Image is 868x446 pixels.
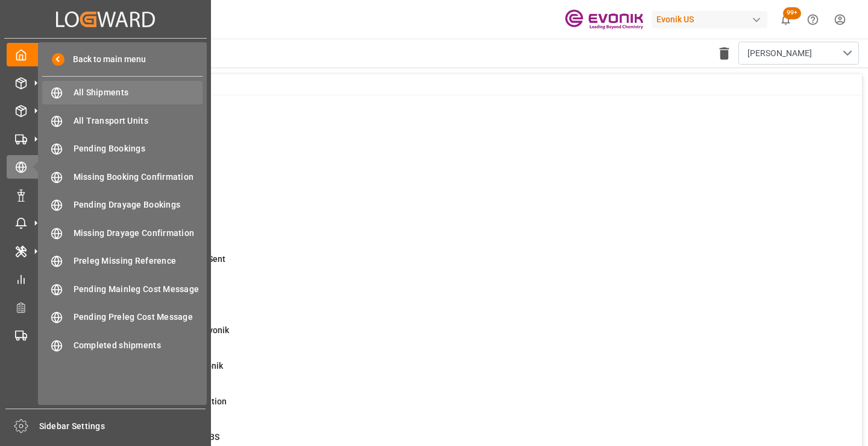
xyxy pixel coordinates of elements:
span: Pending Drayage Bookings [74,199,203,211]
button: open menu [738,42,859,65]
span: All Transport Units [74,115,203,127]
span: Missing Booking Confirmation [74,171,203,183]
a: Pending Drayage Bookings [42,193,203,217]
a: Transport Planning [7,323,204,347]
span: Pending Preleg Cost Message [74,311,203,323]
a: Non Conformance [7,183,204,206]
a: Missing Drayage Confirmation [42,221,203,244]
span: [PERSON_NAME] [747,47,812,60]
a: Preleg Missing Reference [42,249,203,273]
a: 3ETD < 3 Days,No Del # Rec'dShipment [61,288,847,314]
a: Pending Mainleg Cost Message [42,277,203,301]
img: Evonik-brand-mark-Deep-Purple-RGB.jpeg_1700498283.jpeg [565,9,643,30]
a: 52ABS: Missing Booking ConfirmationShipment [61,395,847,421]
span: Pending Bookings [74,142,203,155]
a: 10ETA > 10 Days , No ATA EnteredShipment [61,217,847,243]
a: 0MOT Missing at Order LevelSales Order-IVPO [61,110,847,136]
button: Evonik US [652,8,772,31]
button: show 100 new notifications [772,6,799,33]
span: All Shipments [74,86,203,99]
button: Help Center [799,6,826,33]
a: Transport Planner [7,295,204,319]
a: All Transport Units [42,109,203,132]
a: Missing Booking Confirmation [42,165,203,188]
a: Pending Preleg Cost Message [42,305,203,329]
a: 45ABS: No Init Bkg Conf DateShipment [61,146,847,171]
a: 22ETD>3 Days Past,No Cost Msg SentShipment [61,253,847,278]
div: Evonik US [652,11,767,28]
a: All Shipments [42,81,203,104]
span: Preleg Missing Reference [74,255,203,267]
a: My Reports [7,267,204,291]
a: My Cockpit [7,43,204,66]
a: Completed shipments [42,333,203,357]
span: Missing Drayage Confirmation [74,227,203,240]
span: Sidebar Settings [39,420,206,433]
span: Back to main menu [64,53,146,66]
a: 0Error Sales Order Update to EvonikShipment [61,360,847,385]
a: 0Error on Initial Sales Order to EvonikShipment [61,324,847,349]
a: 10ABS: No Bkg Req Sent DateShipment [61,182,847,207]
span: 99+ [783,7,801,19]
a: Pending Bookings [42,137,203,161]
span: Pending Mainleg Cost Message [74,283,203,296]
span: Completed shipments [74,339,203,352]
